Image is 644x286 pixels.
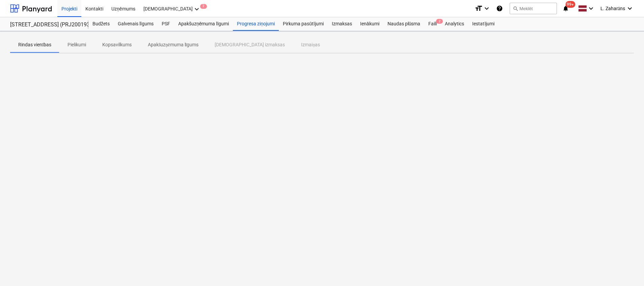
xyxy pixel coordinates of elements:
span: L. Zaharāns [600,6,625,11]
p: Rindas vienības [18,41,51,48]
i: keyboard_arrow_down [193,5,201,13]
span: 2 [200,4,207,9]
button: Meklēt [510,3,557,14]
a: Apakšuzņēmuma līgumi [174,17,233,31]
i: format_size [475,4,483,13]
a: Naudas plūsma [383,17,425,31]
a: Analytics [441,17,468,31]
p: Apakšuzņēmuma līgums [148,41,199,48]
i: keyboard_arrow_down [587,4,595,13]
div: [STREET_ADDRESS] (PRJ2001934) 2601941 [10,21,80,28]
span: 2 [436,19,443,24]
a: PSF [158,17,174,31]
div: Faili [424,17,441,31]
i: Zināšanu pamats [496,4,503,13]
a: Ienākumi [356,17,383,31]
a: Progresa ziņojumi [233,17,279,31]
p: Kopsavilkums [102,41,132,48]
a: Iestatījumi [468,17,499,31]
span: 99+ [565,1,575,8]
a: Izmaksas [328,17,356,31]
a: Pirkuma pasūtījumi [279,17,328,31]
a: Galvenais līgums [114,17,158,31]
a: Faili2 [424,17,441,31]
span: search [513,6,518,11]
i: notifications [562,4,569,13]
i: keyboard_arrow_down [626,4,634,13]
i: keyboard_arrow_down [483,4,491,13]
p: Pielikumi [68,41,86,48]
a: Budžets [88,17,114,31]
